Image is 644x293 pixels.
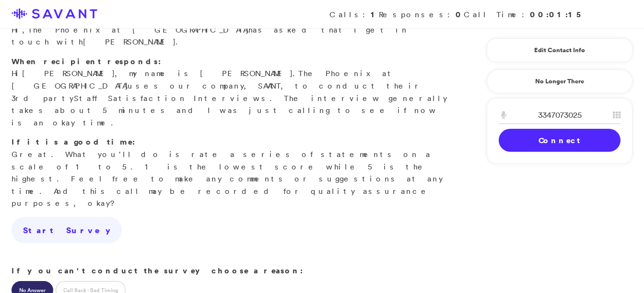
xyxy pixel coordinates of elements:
p: Great. What you'll do is rate a series of statements on a scale of 1 to 5. 1 is the lowest score ... [12,136,450,210]
span: [PERSON_NAME] [22,68,115,78]
strong: 0 [456,9,464,20]
a: Start Survey [12,217,122,244]
a: Connect [499,129,621,152]
strong: When recipient responds: [12,56,161,67]
strong: 1 [371,9,379,20]
span: The Phoenix at [GEOGRAPHIC_DATA] [28,25,248,34]
p: Hi , my name is [PERSON_NAME]. uses our company, SAVANT, to conduct their 3rd party s. The interv... [12,56,450,129]
p: Hi, has asked that I get in touch with . [12,11,450,48]
a: No Longer There [487,69,632,93]
span: Staff Satisfaction Interview [74,93,261,103]
strong: If it is a good time: [12,136,135,147]
span: The Phoenix at [GEOGRAPHIC_DATA] [12,68,395,90]
strong: 00:01:15 [530,9,585,20]
strong: If you can't conduct the survey choose a reason: [12,265,303,276]
span: [PERSON_NAME] [83,37,176,46]
a: Edit Contact Info [499,43,621,58]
